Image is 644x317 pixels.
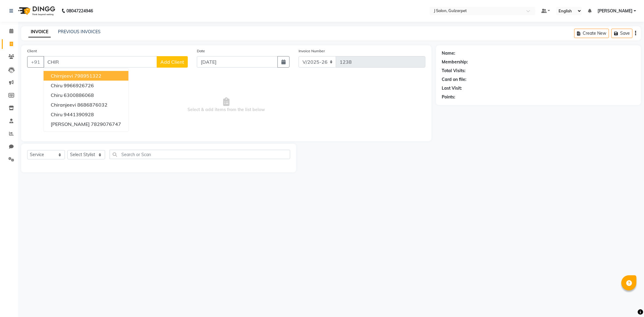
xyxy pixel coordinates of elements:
ngb-highlight: 8686876032 [77,102,107,108]
span: Select & add items from the list below [27,75,425,135]
div: Membership: [442,59,468,65]
span: Add Client [160,59,184,65]
span: Chiru [51,92,62,98]
span: Chiru [51,82,62,88]
label: Date [197,48,205,54]
span: Chiru [51,111,62,117]
ngb-highlight: 6300886068 [64,92,94,98]
a: PREVIOUS INVOICES [58,29,101,34]
div: Last Visit: [442,85,462,91]
span: [PERSON_NAME] [598,8,633,14]
span: Chirnjeevi [51,73,73,79]
div: Points: [442,94,456,100]
button: Save [611,29,633,38]
div: Card on file: [442,76,467,83]
label: Invoice Number [299,48,325,54]
div: Total Visits: [442,68,466,74]
label: Client [27,48,37,54]
button: Add Client [157,56,188,68]
img: logo [15,2,57,19]
ngb-highlight: 9441390928 [64,111,94,117]
button: +91 [27,56,44,68]
div: Name: [442,50,456,56]
ngb-highlight: 798951322 [74,73,101,79]
a: INVOICE [28,27,51,37]
span: Chiranjeevi [51,102,76,108]
ngb-highlight: 9966926726 [64,82,94,88]
button: Create New [574,29,609,38]
ngb-highlight: 7829076747 [91,121,121,127]
input: Search by Name/Mobile/Email/Code [43,56,157,68]
span: [PERSON_NAME] [51,121,90,127]
b: 08047224946 [66,2,93,19]
input: Search or Scan [110,150,290,159]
